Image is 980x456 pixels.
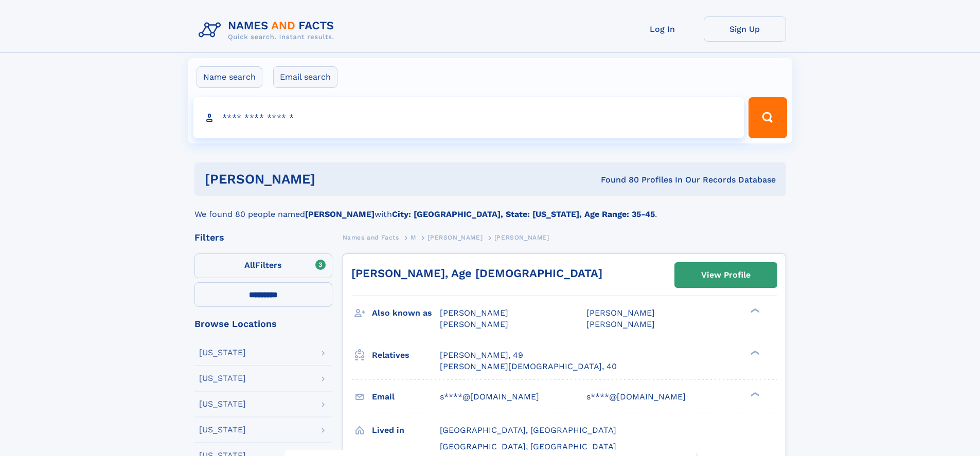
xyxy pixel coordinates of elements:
[273,66,337,88] label: Email search
[372,304,440,322] h3: Also known as
[305,209,375,219] b: [PERSON_NAME]
[440,319,508,329] span: [PERSON_NAME]
[199,374,246,382] div: [US_STATE]
[440,350,523,361] a: [PERSON_NAME], 49
[351,267,602,280] a: [PERSON_NAME], Age [DEMOGRAPHIC_DATA]
[440,308,508,318] span: [PERSON_NAME]
[440,425,616,435] span: [GEOGRAPHIC_DATA], [GEOGRAPHIC_DATA]
[199,426,246,434] div: [US_STATE]
[748,349,760,356] div: ❯
[749,97,787,138] button: Search Button
[392,209,655,219] b: City: [GEOGRAPHIC_DATA], State: [US_STATE], Age Range: 35-45
[440,361,617,372] a: [PERSON_NAME][DEMOGRAPHIC_DATA], 40
[194,253,332,278] label: Filters
[193,97,744,138] input: search input
[197,66,262,88] label: Name search
[458,174,776,186] div: Found 80 Profiles In Our Records Database
[205,173,458,186] h1: [PERSON_NAME]
[748,391,760,397] div: ❯
[411,231,416,244] a: M
[372,346,440,364] h3: Relatives
[411,234,416,241] span: M
[427,231,483,244] a: [PERSON_NAME]
[199,400,246,408] div: [US_STATE]
[194,319,332,329] div: Browse Locations
[427,234,483,241] span: [PERSON_NAME]
[372,388,440,406] h3: Email
[748,307,760,314] div: ❯
[194,16,343,44] img: Logo Names and Facts
[199,349,246,357] div: [US_STATE]
[372,422,440,439] h3: Lived in
[701,263,751,287] div: View Profile
[440,442,616,451] span: [GEOGRAPHIC_DATA], [GEOGRAPHIC_DATA]
[586,319,655,329] span: [PERSON_NAME]
[704,16,786,42] a: Sign Up
[621,16,704,42] a: Log In
[244,260,255,270] span: All
[675,263,777,287] a: View Profile
[343,231,399,244] a: Names and Facts
[194,233,332,242] div: Filters
[586,308,655,318] span: [PERSON_NAME]
[194,196,786,221] div: We found 80 people named with .
[494,234,549,241] span: [PERSON_NAME]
